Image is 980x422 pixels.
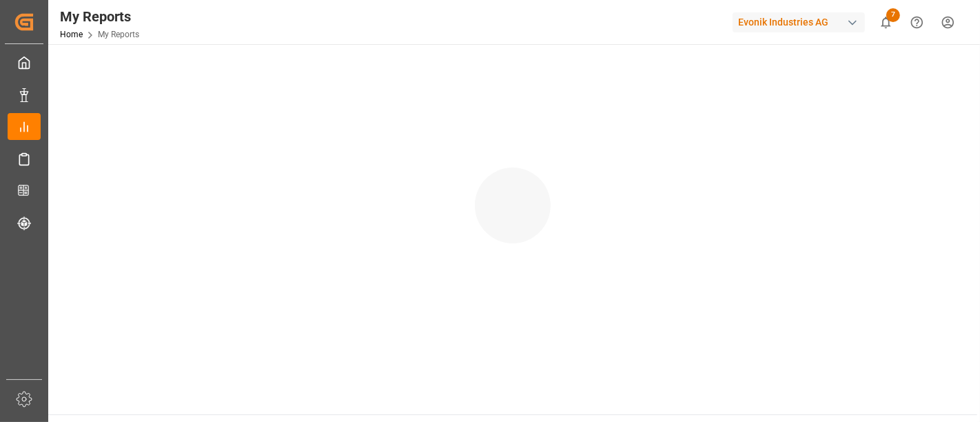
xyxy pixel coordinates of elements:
[870,7,901,38] button: show 7 new notifications
[60,6,139,27] div: My Reports
[901,7,932,38] button: Help Center
[886,8,900,22] span: 7
[733,9,870,35] button: Evonik Industries AG
[60,30,83,39] a: Home
[733,12,865,32] div: Evonik Industries AG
